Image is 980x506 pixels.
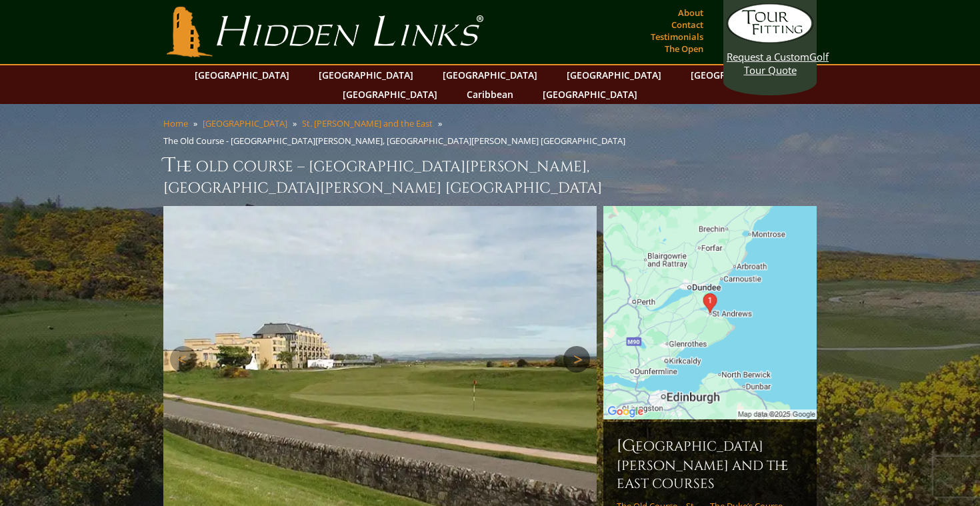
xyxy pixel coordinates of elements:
a: [GEOGRAPHIC_DATA] [203,117,287,129]
h6: [GEOGRAPHIC_DATA][PERSON_NAME] and the East Courses [617,435,803,493]
span: Request a Custom [727,50,809,63]
a: Contact [668,15,707,34]
a: [GEOGRAPHIC_DATA] [336,85,444,104]
a: [GEOGRAPHIC_DATA] [536,85,644,104]
h1: The Old Course – [GEOGRAPHIC_DATA][PERSON_NAME], [GEOGRAPHIC_DATA][PERSON_NAME] [GEOGRAPHIC_DATA] [163,152,817,198]
a: [GEOGRAPHIC_DATA] [560,65,668,85]
a: Next [563,346,590,373]
a: [GEOGRAPHIC_DATA] [312,65,420,85]
a: [GEOGRAPHIC_DATA] [188,65,296,85]
a: Testimonials [647,27,707,46]
img: Google Map of St Andrews Links, St Andrews, United Kingdom [603,206,817,419]
a: About [675,3,707,22]
li: The Old Course - [GEOGRAPHIC_DATA][PERSON_NAME], [GEOGRAPHIC_DATA][PERSON_NAME] [GEOGRAPHIC_DATA] [163,135,631,147]
a: Previous [170,346,197,373]
a: [GEOGRAPHIC_DATA] [436,65,544,85]
a: St. [PERSON_NAME] and the East [302,117,433,129]
a: The Open [661,39,707,58]
a: [GEOGRAPHIC_DATA] [684,65,792,85]
a: Home [163,117,188,129]
a: Caribbean [460,85,520,104]
a: Request a CustomGolf Tour Quote [727,3,813,77]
